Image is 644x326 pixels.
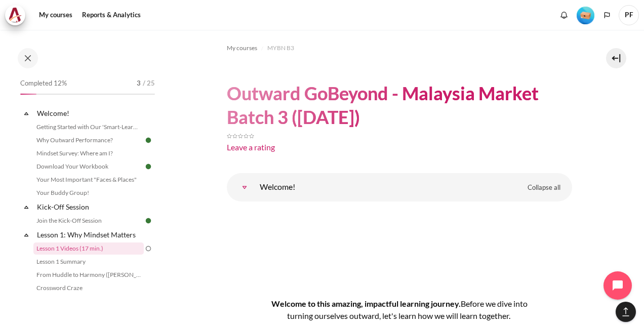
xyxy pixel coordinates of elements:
[234,177,255,197] a: Welcome!
[619,5,639,25] span: PF
[520,179,568,196] a: Collapse all
[144,244,153,253] img: To do
[144,216,153,225] img: Done
[599,8,615,23] button: Languages
[33,174,144,186] a: Your Most Important "Faces & Places"
[227,81,572,129] h1: Outward GoBeyond - Malaysia Market Batch 3 ([DATE])
[144,136,153,145] img: Done
[33,269,144,281] a: From Huddle to Harmony ([PERSON_NAME]'s Story)
[577,6,594,24] div: Level #1
[33,147,144,159] a: Mindset Survey: Where am I?
[259,298,540,322] h4: Welcome to this amazing, impactful learning journey.
[78,5,144,25] a: Reports & Analytics
[35,228,144,241] a: Lesson 1: Why Mindset Matters
[227,42,257,54] a: My courses
[35,106,144,120] a: Welcome!
[33,187,144,199] a: Your Buddy Group!
[33,121,144,133] a: Getting Started with Our 'Smart-Learning' Platform
[227,142,275,152] a: Leave a rating
[21,108,31,118] span: Collapse
[33,134,144,146] a: Why Outward Performance?
[143,78,155,89] span: / 25
[528,183,560,193] span: Collapse all
[35,5,76,25] a: My courses
[619,5,639,25] a: User menu
[21,202,31,212] span: Collapse
[227,40,572,56] nav: Navigation bar
[8,8,22,23] img: Architeck
[137,78,141,89] span: 3
[461,299,466,308] span: B
[33,215,144,227] a: Join the Kick-Off Session
[5,5,30,25] a: Architeck Architeck
[33,282,144,294] a: Crossword Craze
[33,160,144,173] a: Download Your Workbook
[227,44,257,53] span: My courses
[556,8,572,23] div: Show notification window with no new notifications
[616,302,636,322] button: [[backtotopbutton]]
[20,78,67,89] span: Completed 12%
[21,230,31,240] span: Collapse
[267,42,294,54] a: MYBN B3
[573,6,598,24] a: Level #1
[33,242,144,255] a: Lesson 1 Videos (17 min.)
[144,162,153,171] img: Done
[33,295,144,307] a: Lesson 1 STAR Application
[20,94,36,95] div: 12%
[35,200,144,214] a: Kick-Off Session
[33,256,144,268] a: Lesson 1 Summary
[267,44,294,53] span: MYBN B3
[577,7,594,24] img: Level #1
